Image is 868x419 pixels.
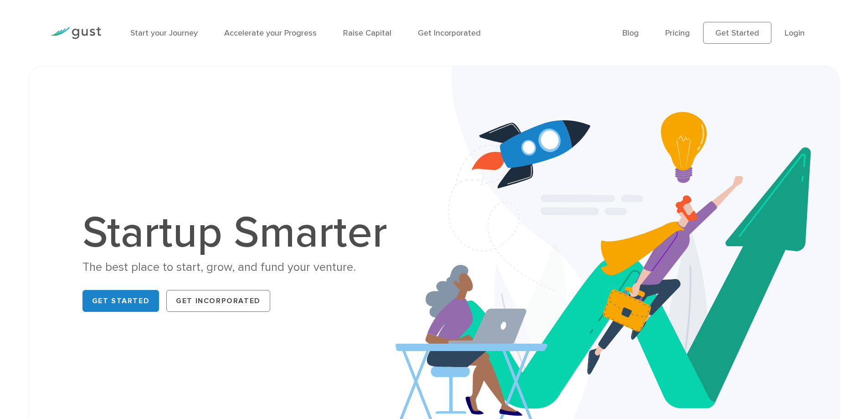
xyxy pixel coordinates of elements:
[343,28,391,38] a: Raise Capital
[418,28,481,38] a: Get Incorporated
[622,28,639,38] a: Blog
[785,28,805,38] a: Login
[224,28,317,38] a: Accelerate your Progress
[665,28,690,38] a: Pricing
[50,27,101,39] img: Gust Logo
[166,290,270,312] a: Get Incorporated
[82,259,397,275] div: The best place to start, grow, and fund your venture.
[82,211,397,255] h1: Startup Smarter
[130,28,198,38] a: Start your Journey
[703,22,771,44] a: Get Started
[82,290,159,312] a: Get Started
